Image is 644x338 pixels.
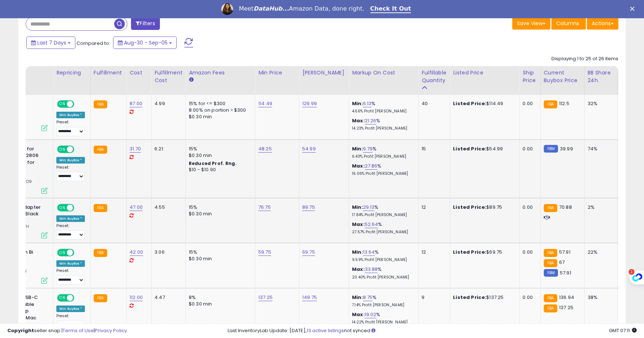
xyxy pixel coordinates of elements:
div: Preset: [56,120,85,136]
div: Cost [130,69,148,77]
div: Listed Price [453,69,516,77]
div: $0.30 min [189,114,250,120]
small: FBA [94,249,107,257]
a: 21.26 [365,117,377,124]
small: FBA [544,100,557,108]
div: Win BuyBox * [56,112,85,118]
div: 15% [189,146,250,152]
b: Reduced Prof. Rng. [189,160,237,166]
span: 112.5 [559,100,569,107]
div: 9 [422,294,444,301]
p: 17.84% Profit [PERSON_NAME] [352,212,413,218]
b: Max: [352,266,365,273]
b: Min: [352,294,363,301]
b: Min: [352,204,363,211]
div: $0.30 min [189,211,250,217]
div: Win BuyBox * [56,157,85,164]
div: 6.21 [154,146,180,152]
p: 14.23% Profit [PERSON_NAME] [352,126,413,131]
span: 2025-09-13 07:11 GMT [609,327,637,334]
div: 0.00 [523,204,535,211]
a: 29.13 [363,204,375,211]
div: 32% [588,100,612,107]
p: 4.66% Profit [PERSON_NAME] [352,109,413,114]
b: Max: [352,221,365,228]
span: 136.94 [559,294,574,301]
div: $89.75 [453,204,514,211]
div: 8.00% on portion > $300 [189,107,250,114]
div: Fulfillment Cost [154,69,183,84]
b: Listed Price: [453,145,486,152]
span: OFF [73,204,85,211]
small: FBA [544,259,557,267]
div: % [352,163,413,176]
small: FBA [544,249,557,257]
div: 12 [422,204,444,211]
div: Win BuyBox * [56,306,85,312]
div: $54.99 [453,146,514,152]
div: Displaying 1 to 25 of 26 items [551,55,618,62]
span: 57.91 [559,249,570,256]
div: Current Buybox Price [544,69,581,84]
div: Amazon Fees [189,69,252,77]
span: OFF [73,146,85,152]
div: Win BuyBox * [56,215,85,222]
button: Filters [131,17,160,30]
div: % [352,204,413,218]
div: Close [630,7,637,11]
a: Check It Out [370,5,411,13]
small: FBA [94,294,107,302]
small: FBA [94,204,107,212]
div: Ship Price [523,69,537,84]
div: 4.47 [154,294,180,301]
div: 4.55 [154,204,180,211]
div: BB Share 24h. [588,69,614,84]
th: The percentage added to the cost of goods (COGS) that forms the calculator for Min & Max prices. [349,66,419,95]
button: Actions [587,17,618,30]
span: 70.88 [559,204,572,211]
b: Min: [352,249,363,256]
div: % [352,146,413,159]
b: Min: [352,145,363,152]
div: 12 [422,249,444,256]
div: 8% [189,294,250,301]
div: [PERSON_NAME] [302,69,346,77]
div: 15% for <= $300 [189,100,250,107]
span: 39.99 [560,145,573,152]
a: Privacy Policy [95,327,127,334]
small: FBA [94,100,107,108]
strong: Copyright [7,327,34,334]
a: 47.00 [130,204,143,211]
div: Preset: [56,314,85,330]
p: 7.14% Profit [PERSON_NAME] [352,303,413,308]
a: 76.75 [258,204,271,211]
div: $137.25 [453,294,514,301]
b: Listed Price: [453,100,486,107]
a: 137.25 [258,294,273,301]
p: 27.57% Profit [PERSON_NAME] [352,230,413,235]
a: 9.79 [363,145,373,153]
a: 13.64 [363,249,375,256]
a: 42.00 [130,249,143,256]
div: Fulfillable Quantity [422,69,447,84]
span: Aug-30 - Sep-05 [124,39,168,46]
div: Last InventoryLab Update: [DATE], not synced. [228,327,637,334]
div: 38% [588,294,612,301]
div: % [352,266,413,280]
a: 31.70 [130,145,141,153]
span: Compared to: [76,40,110,47]
a: 87.00 [130,100,142,107]
span: OFF [73,101,85,107]
small: FBA [544,204,557,212]
span: ON [58,295,67,301]
b: Listed Price: [453,204,486,211]
a: 114.49 [258,100,272,107]
small: FBA [544,304,557,312]
div: 0.00 [523,100,535,107]
a: 33.88 [365,266,378,273]
div: Preset: [56,165,85,181]
p: 6.43% Profit [PERSON_NAME] [352,154,413,159]
button: Aug-30 - Sep-05 [113,37,177,49]
a: Terms of Use [63,327,94,334]
button: Save View [512,17,550,30]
